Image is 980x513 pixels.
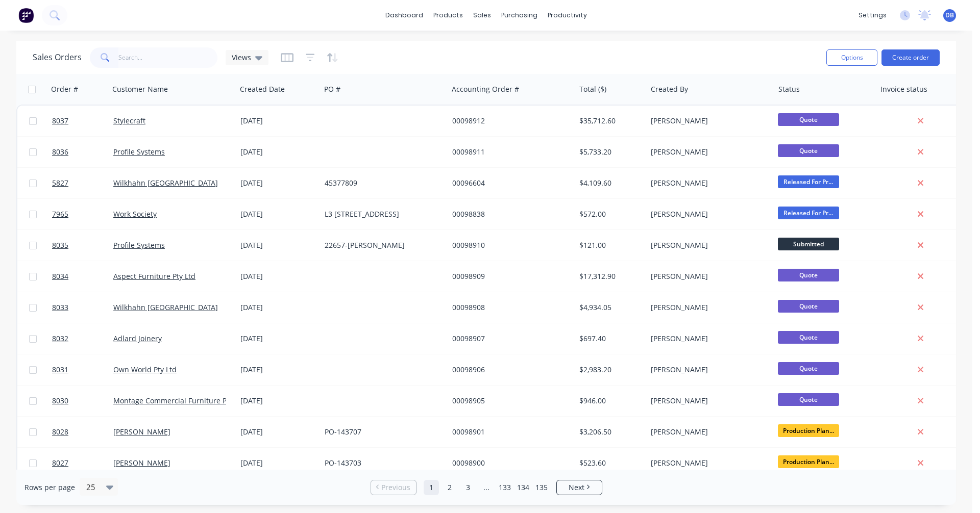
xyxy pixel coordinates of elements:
[452,365,566,375] div: 00098906
[651,302,764,313] div: [PERSON_NAME]
[778,331,839,344] span: Quote
[651,458,764,468] div: [PERSON_NAME]
[778,238,839,250] span: Submitted
[52,209,68,219] span: 7965
[240,209,316,219] div: [DATE]
[460,480,476,495] a: Page 3
[52,302,68,313] span: 8033
[651,147,764,157] div: [PERSON_NAME]
[52,458,68,468] span: 8027
[113,240,165,250] a: Profile Systems
[324,84,340,94] div: PO #
[778,393,839,406] span: Quote
[24,482,75,493] span: Rows per page
[52,261,113,292] a: 8034
[651,271,764,281] div: [PERSON_NAME]
[52,365,68,375] span: 8031
[452,240,566,250] div: 00098910
[428,8,468,23] div: products
[52,334,68,344] span: 8032
[579,271,639,281] div: $17,312.90
[468,8,496,23] div: sales
[52,147,68,157] span: 8036
[240,84,285,94] div: Created Date
[325,458,438,468] div: PO-143703
[579,427,639,437] div: $3,206.50
[651,365,764,375] div: [PERSON_NAME]
[778,269,839,281] span: Quote
[516,480,531,495] a: Page 134
[452,178,566,188] div: 00096604
[826,49,877,66] button: Options
[651,178,764,188] div: [PERSON_NAME]
[52,199,113,229] a: 7965
[325,427,438,437] div: PO-143707
[113,116,145,125] a: Stylecraft
[452,458,566,468] div: 00098900
[52,354,113,385] a: 8031
[113,396,246,405] a: Montage Commercial Furniture Pty Ltd
[52,240,68,250] span: 8035
[366,480,606,495] ul: Pagination
[651,240,764,250] div: [PERSON_NAME]
[880,84,927,94] div: Invoice status
[240,334,316,344] div: [DATE]
[778,144,839,157] span: Quote
[497,480,512,495] a: Page 133
[52,271,68,281] span: 8034
[651,84,688,94] div: Created By
[381,482,410,493] span: Previous
[881,49,940,66] button: Create order
[52,137,113,167] a: 8036
[452,334,566,344] div: 00098907
[853,8,892,23] div: settings
[452,116,566,126] div: 00098912
[945,478,970,503] iframe: Intercom live chat
[113,427,170,437] a: [PERSON_NAME]
[442,480,457,495] a: Page 2
[778,84,800,94] div: Status
[52,323,113,354] a: 8032
[778,207,839,219] span: Released For Pr...
[240,427,316,437] div: [DATE]
[778,424,839,437] span: Production Plan...
[651,427,764,437] div: [PERSON_NAME]
[651,396,764,406] div: [PERSON_NAME]
[778,113,839,126] span: Quote
[651,334,764,344] div: [PERSON_NAME]
[240,458,316,468] div: [DATE]
[52,168,113,198] a: 5827
[240,396,316,406] div: [DATE]
[52,178,68,188] span: 5827
[452,147,566,157] div: 00098911
[325,209,438,219] div: L3 [STREET_ADDRESS]
[33,53,82,62] h1: Sales Orders
[113,209,157,219] a: Work Society
[945,11,954,20] span: DB
[778,300,839,313] span: Quote
[112,84,168,94] div: Customer Name
[452,271,566,281] div: 00098909
[240,147,316,157] div: [DATE]
[371,482,416,493] a: Previous page
[52,106,113,136] a: 8037
[452,396,566,406] div: 00098905
[452,427,566,437] div: 00098901
[51,84,78,94] div: Order #
[52,292,113,323] a: 8033
[579,84,606,94] div: Total ($)
[579,302,639,313] div: $4,934.05
[534,480,549,495] a: Page 135
[452,302,566,313] div: 00098908
[240,116,316,126] div: [DATE]
[579,365,639,375] div: $2,983.20
[452,84,519,94] div: Accounting Order #
[113,334,162,343] a: Adlard Joinery
[651,116,764,126] div: [PERSON_NAME]
[543,8,592,23] div: productivity
[557,482,602,493] a: Next page
[52,427,68,437] span: 8028
[424,480,439,495] a: Page 1 is your current page
[579,334,639,344] div: $697.40
[778,362,839,375] span: Quote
